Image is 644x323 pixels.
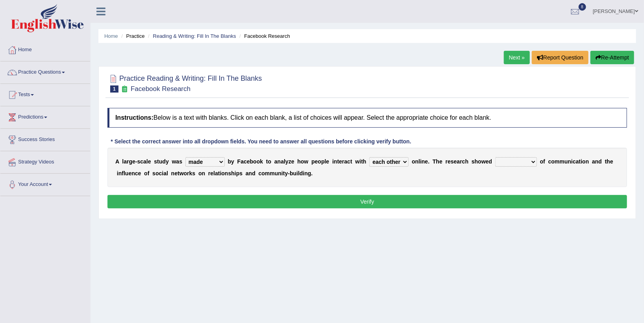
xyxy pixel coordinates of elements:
b: i [359,158,361,165]
a: Strategy Videos [0,151,90,171]
b: s [154,158,157,165]
b: o [198,170,202,176]
b: m [560,158,564,165]
b: o [551,158,555,165]
b: a [215,170,218,176]
b: e [210,170,213,176]
b: i [581,158,582,165]
b: i [332,158,334,165]
b: h [231,170,235,176]
b: d [162,158,166,165]
b: a [163,170,167,176]
b: e [610,158,613,165]
b: F [237,158,241,165]
b: d [300,170,303,176]
b: n [595,158,599,165]
b: s [137,158,141,165]
b: n [334,158,337,165]
span: 8 [579,3,587,11]
b: c [140,158,143,165]
b: w [355,158,360,165]
b: a [274,158,278,165]
a: Tests [0,84,90,104]
b: a [344,158,348,165]
b: m [270,170,274,176]
li: Facebook Research [237,32,290,40]
b: i [303,170,305,176]
b: i [296,170,298,176]
b: g [129,158,133,165]
b: n [225,170,228,176]
b: n [131,170,135,176]
b: e [174,170,178,176]
h2: Practice Reading & Writing: Fill In The Blanks [107,73,262,93]
b: n [171,170,175,176]
b: o [582,158,586,165]
b: n [118,170,122,176]
b: t [579,158,581,165]
b: u [293,170,297,176]
b: a [241,158,244,165]
b: n [415,158,419,165]
b: u [125,170,129,176]
b: p [311,158,315,165]
b: w [304,158,309,165]
b: e [148,158,151,165]
b: r [187,170,189,176]
b: t [218,170,220,176]
b: e [138,170,141,176]
b: o [268,158,272,165]
b: c [462,158,465,165]
b: r [460,158,462,165]
b: e [128,170,131,176]
b: h [465,158,469,165]
b: a [124,158,127,165]
b: y [285,170,288,176]
b: d [252,170,255,176]
b: e [326,158,329,165]
b: l [325,158,326,165]
li: Practice [119,32,144,40]
b: s [179,158,182,165]
b: a [457,158,460,165]
b: k [189,170,192,176]
b: r [342,158,344,165]
b: a [592,158,595,165]
b: h [297,158,301,165]
b: l [213,170,215,176]
b: u [159,158,163,165]
b: p [236,170,240,176]
b: a [281,158,284,165]
b: o [144,170,148,176]
b: i [220,170,222,176]
a: Reading & Writing: Fill In The Blanks [153,33,236,39]
button: Re-Attempt [590,51,634,64]
b: f [148,170,150,176]
b: y [285,158,289,165]
b: e [291,158,294,165]
b: l [418,158,420,165]
b: s [152,170,155,176]
b: c [347,158,350,165]
b: t [361,158,363,165]
b: A [115,158,119,165]
button: Report Question [532,51,588,64]
b: l [167,170,168,176]
b: e [315,158,318,165]
b: i [162,170,163,176]
b: e [486,158,489,165]
b: a [246,170,249,176]
b: c [548,158,551,165]
b: o [253,158,257,165]
b: e [454,158,457,165]
b: b [250,158,254,165]
b: s [451,158,454,165]
b: y [166,158,169,165]
b: o [318,158,322,165]
b: m [265,170,270,176]
b: s [192,170,195,176]
b: i [571,158,573,165]
a: Your Account [0,174,90,193]
b: l [298,170,300,176]
b: d [599,158,602,165]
